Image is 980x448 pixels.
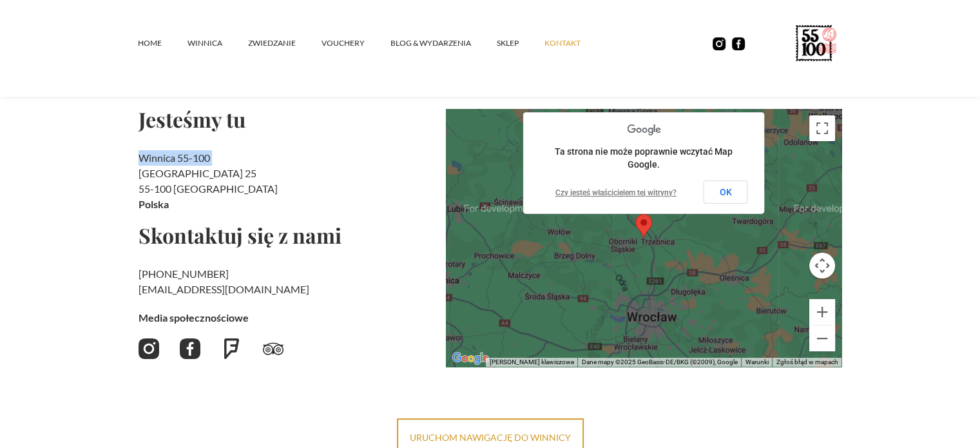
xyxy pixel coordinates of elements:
[497,24,544,63] a: SKLEP
[322,24,390,63] a: vouchery
[449,350,492,367] a: Pokaż ten obszar w Mapach Google (otwiera się w nowym oknie)
[139,283,309,295] a: [EMAIL_ADDRESS][DOMAIN_NAME]
[139,150,436,212] h2: Winnica 55-100 [GEOGRAPHIC_DATA] 25 55-100 [GEOGRAPHIC_DATA]
[809,253,835,278] button: Sterowanie kamerą na mapie
[555,188,677,197] a: Czy jesteś właścicielem tej witryny?
[809,326,835,351] button: Pomniejsz
[138,24,187,63] a: Home
[581,358,737,365] span: Dane mapy ©2025 GeoBasis-DE/BKG (©2009), Google
[139,109,436,130] h2: Jesteśmy tu
[544,24,606,63] a: kontakt
[139,225,436,246] h2: Skontaktuj się z nami
[449,350,492,367] img: Google
[745,358,768,365] a: Warunki (otwiera się w nowej karcie)
[635,214,652,238] div: Map pin
[139,266,436,297] h2: ‍
[704,180,748,204] button: OK
[248,24,322,63] a: ZWIEDZANIE
[139,198,169,210] strong: Polska
[489,358,573,367] button: Skróty klawiszowe
[139,268,229,280] a: [PHONE_NUMBER]
[776,358,838,365] a: Zgłoś błąd w mapach
[390,24,497,63] a: Blog & Wydarzenia
[809,115,835,141] button: Włącz widok pełnoekranowy
[555,146,733,170] span: Ta strona nie może poprawnie wczytać Map Google.
[139,311,249,324] strong: Media społecznościowe
[187,24,248,63] a: winnica
[809,299,835,325] button: Powiększ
